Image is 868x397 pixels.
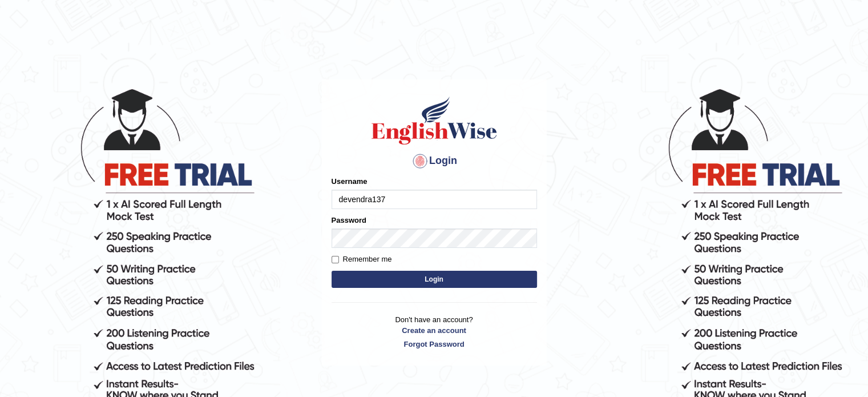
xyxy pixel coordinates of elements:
[332,176,368,187] label: Username
[332,325,537,336] a: Create an account
[332,339,537,350] a: Forgot Password
[332,256,339,263] input: Remember me
[332,271,537,288] button: Login
[369,95,499,146] img: Logo of English Wise sign in for intelligent practice with AI
[332,254,392,265] label: Remember me
[332,215,366,226] label: Password
[332,152,537,170] h4: Login
[332,314,537,350] p: Don't have an account?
